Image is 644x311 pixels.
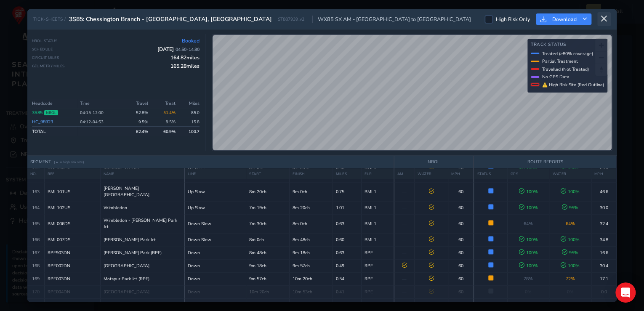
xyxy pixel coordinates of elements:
[246,182,290,201] td: 8m 20ch
[542,74,569,80] span: No GPS Data
[591,259,616,272] td: 30.4
[362,272,394,285] td: RPE
[362,201,394,214] td: BML1
[100,168,184,180] th: NAME
[448,201,474,214] td: 60
[290,214,333,233] td: 8m 0ch
[565,221,575,227] span: 64 %
[104,250,162,256] span: [PERSON_NAME] Park (RPE)
[77,108,123,117] td: 04:15 - 12:00
[448,259,474,272] td: 60
[290,259,333,272] td: 9m 57ch
[104,217,181,230] span: Wimbledon - [PERSON_NAME] Park Jct
[104,263,149,269] span: [GEOGRAPHIC_DATA]
[290,246,333,259] td: 9m 18ch
[591,168,616,180] th: MPH
[507,168,549,180] th: GPS
[184,182,246,201] td: Up Slow
[519,205,538,211] span: 100 %
[178,127,200,136] td: 100.7
[290,182,333,201] td: 9m 0ch
[519,237,538,243] span: 100 %
[290,168,333,180] th: FINISH
[104,185,181,198] span: [PERSON_NAME][GEOGRAPHIC_DATA]
[402,250,407,256] span: —
[184,246,246,259] td: Down
[542,51,593,57] span: Treated (≥80% coverage)
[333,272,361,285] td: 0.54
[246,201,290,214] td: 7m 19ch
[77,117,123,127] td: 04:12 - 04:53
[362,168,394,180] th: ELR
[402,237,407,243] span: —
[151,117,178,127] td: 9.5%
[157,46,200,53] span: [DATE]
[448,246,474,259] td: 60
[542,58,578,64] span: Partial Treatment
[448,214,474,233] td: 60
[213,35,612,151] canvas: Map
[77,99,123,108] th: Time
[394,168,415,180] th: AM
[561,237,580,243] span: 100 %
[176,46,200,53] span: 04:50 - 14:30
[402,221,407,227] span: —
[333,182,361,201] td: 0.75
[104,205,127,211] span: Wimbledon
[290,233,333,246] td: 8m 48ch
[549,168,591,180] th: WATER
[591,201,616,214] td: 30.0
[184,259,246,272] td: Down
[333,214,361,233] td: 0.63
[246,168,290,180] th: START
[290,272,333,285] td: 10m 20ch
[333,259,361,272] td: 0.49
[362,182,394,201] td: BML1
[123,108,150,117] td: 52.8 %
[246,259,290,272] td: 9m 18ch
[524,276,533,282] span: 78 %
[104,276,149,282] span: Motspur Park Jct (RPE)
[151,108,178,117] td: 51.4%
[178,108,200,117] td: 85.0
[591,233,616,246] td: 34.8
[448,233,474,246] td: 60
[333,233,361,246] td: 0.60
[591,214,616,233] td: 32.4
[123,117,150,127] td: 9.5 %
[562,250,578,256] span: 95 %
[184,272,246,285] td: Down
[184,214,246,233] td: Down Slow
[448,182,474,201] td: 60
[246,214,290,233] td: 7m 30ch
[402,189,407,195] span: —
[27,156,394,168] th: SEGMENT
[151,99,178,108] th: Treat
[402,205,407,211] span: —
[591,246,616,259] td: 16.6
[448,168,474,180] th: MPH
[474,156,616,168] th: ROUTE REPORTS
[170,63,200,69] span: 165.28 miles
[362,233,394,246] td: BML1
[184,168,246,180] th: LINE
[591,272,616,285] td: 17.1
[394,156,474,168] th: NROL
[246,233,290,246] td: 8m 0ch
[246,246,290,259] td: 8m 48ch
[151,127,178,136] td: 60.9 %
[615,282,636,303] div: Open Intercom Messenger
[402,276,407,282] span: —
[170,54,200,61] span: 164.82 miles
[519,189,538,195] span: 100 %
[184,201,246,214] td: Up Slow
[333,246,361,259] td: 0.63
[178,117,200,127] td: 15.8
[561,263,580,269] span: 100 %
[531,42,604,48] h4: Track Status
[562,205,578,211] span: 95 %
[565,276,575,282] span: 72 %
[362,246,394,259] td: RPE
[362,214,394,233] td: BML1
[542,66,589,72] span: Travelled (Not Treated)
